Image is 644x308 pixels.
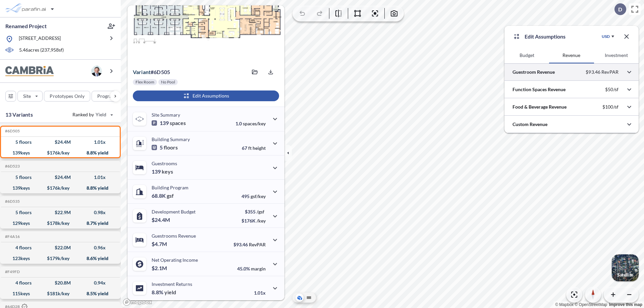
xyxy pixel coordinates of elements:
p: D [618,6,622,12]
p: Edit Assumptions [525,33,566,41]
p: 5.46 acres ( 237,958 sf) [19,47,64,54]
p: Site [23,93,31,100]
button: Ranked by Yield [67,109,117,120]
p: Flex Room [136,79,154,85]
h5: Click to copy the code [4,129,20,133]
p: $355 [241,209,266,214]
span: /gsf [257,209,264,214]
p: Function Spaces Revenue [513,86,566,93]
p: $176K [241,218,266,224]
img: BrandImage [5,66,54,76]
p: 139 [152,168,173,175]
a: Improve this map [609,302,642,307]
a: Mapbox homepage [123,298,152,306]
button: Investment [594,47,639,63]
p: $2.1M [152,265,168,271]
button: Site Plan [305,294,313,302]
span: floors [164,144,178,151]
span: spaces [170,120,186,126]
p: 13 Variants [5,111,33,119]
button: Edit Assumptions [133,90,279,101]
p: [STREET_ADDRESS] [19,35,61,43]
p: 5 [152,144,178,151]
p: Satellite [617,272,633,278]
p: Renamed Project [5,22,47,30]
p: Guestrooms Revenue [152,233,196,239]
p: Food & Beverage Revenue [513,104,567,110]
p: Prototypes Only [50,93,85,100]
button: Site [17,91,43,102]
p: 1.01x [254,290,266,296]
p: $93.46 [233,242,266,247]
button: Prototypes Only [44,91,90,102]
a: Mapbox [555,302,574,307]
h5: Click to copy the code [4,269,20,274]
p: $24.4M [152,217,171,223]
span: gsf/key [251,193,266,199]
h5: Click to copy the code [4,164,20,169]
p: Investment Returns [152,281,192,287]
p: Custom Revenue [513,121,547,128]
span: gsf [167,192,174,199]
span: Yield [96,111,107,118]
span: height [253,145,266,151]
p: No Pool [161,79,175,85]
span: ft [248,145,252,151]
p: 68.8K [152,192,174,199]
button: Aerial View [296,294,304,302]
button: Switcher ImageSatellite [612,254,639,281]
p: # 6d505 [133,69,170,75]
p: Building Program [152,185,189,190]
p: 8.8% [152,289,176,296]
span: RevPAR [249,242,266,247]
p: Program [97,93,116,100]
p: 139 [152,120,186,126]
p: 45.0% [237,266,266,271]
span: margin [251,266,266,271]
p: Development Budget [152,209,196,214]
p: 495 [241,193,266,199]
p: 67 [242,145,266,151]
span: /key [257,218,266,224]
button: Revenue [549,47,594,63]
p: $100/sf [602,104,619,110]
button: Budget [504,47,549,63]
h5: Click to copy the code [4,234,20,239]
h5: Click to copy the code [4,199,20,204]
span: yield [164,289,176,296]
a: OpenStreetMap [575,302,607,307]
span: keys [162,168,173,175]
span: spaces/key [243,121,266,126]
span: Variant [133,69,151,75]
p: Net Operating Income [152,257,198,263]
p: $50/sf [605,86,619,93]
p: $4.7M [152,241,168,247]
p: 1.0 [235,121,266,126]
button: Program [92,91,128,102]
p: Guestrooms [152,161,177,166]
img: Switcher Image [612,254,639,281]
div: USD [602,34,610,39]
img: user logo [91,66,102,76]
p: Building Summary [152,136,190,142]
p: Site Summary [152,112,180,118]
